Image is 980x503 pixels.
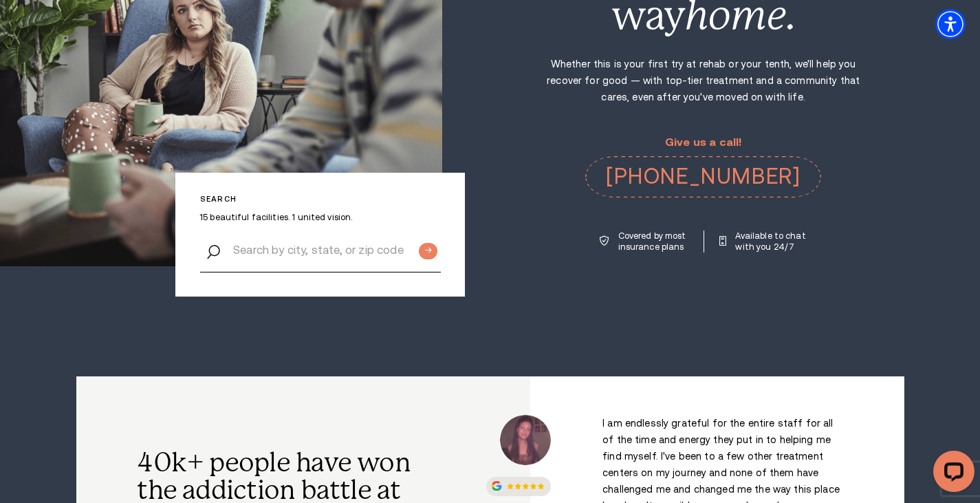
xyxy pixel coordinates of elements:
[419,243,437,259] input: Submit button
[200,228,441,272] input: Search by city, state, or zip code
[719,231,807,253] a: Available to chat with you 24/7
[935,9,966,39] div: Accessibility Menu
[735,231,807,253] p: Available to chat with you 24/7
[200,212,441,223] p: 15 beautiful facilities. 1 united vision.
[600,231,690,253] a: Covered by most insurance plans
[585,156,821,197] a: call 866.805.1674
[618,231,690,253] p: Covered by most insurance plans
[545,56,861,105] p: Whether this is your first try at rehab or your tenth, we'll help you recover for good — with top...
[585,136,821,149] p: Give us a call!
[200,195,441,204] p: Search
[922,445,980,503] iframe: LiveChat chat widget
